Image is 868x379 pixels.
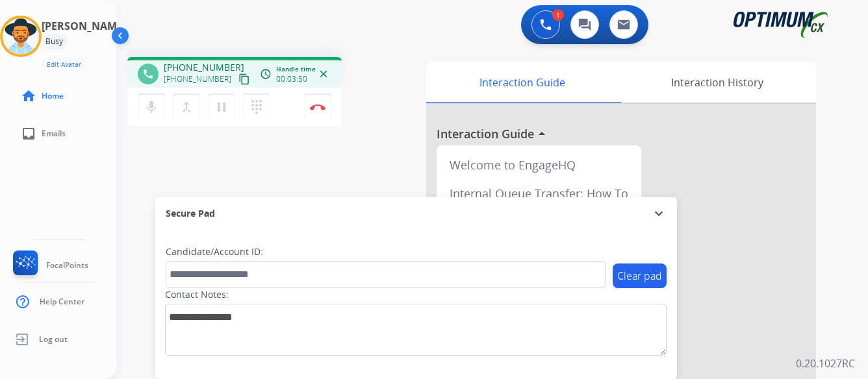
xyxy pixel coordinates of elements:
[238,73,250,85] mat-icon: content_copy
[46,260,88,271] span: FocalPoints
[318,68,329,80] mat-icon: close
[164,61,244,74] span: [PHONE_NUMBER]
[442,151,636,179] div: Welcome to EngageHQ
[40,297,84,307] span: Help Center
[179,99,194,115] mat-icon: merge_type
[42,91,64,101] span: Home
[166,245,263,258] label: Candidate/Account ID:
[249,99,264,115] mat-icon: dialpad
[42,128,66,139] span: Emails
[613,263,667,288] button: Clear pad
[651,206,667,221] mat-icon: expand_more
[144,99,159,115] mat-icon: mic
[276,64,316,74] span: Handle time
[618,62,816,103] div: Interaction History
[165,288,229,301] label: Contact Notes:
[442,179,636,208] div: Internal Queue Transfer: How To
[552,9,564,21] div: 1
[796,356,855,371] p: 0.20.1027RC
[3,18,39,55] img: avatar
[276,74,307,84] span: 00:03:50
[21,88,36,104] mat-icon: home
[142,68,154,80] mat-icon: phone
[42,34,67,49] div: Busy
[39,334,68,345] span: Log out
[10,251,88,280] a: FocalPoints
[310,104,325,110] img: control
[164,74,231,84] span: [PHONE_NUMBER]
[42,57,86,72] button: Edit Avatar
[214,99,229,115] mat-icon: pause
[166,207,215,220] span: Secure Pad
[426,62,618,103] div: Interaction Guide
[21,126,36,141] mat-icon: inbox
[260,68,272,80] mat-icon: access_time
[42,18,126,34] h3: [PERSON_NAME]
